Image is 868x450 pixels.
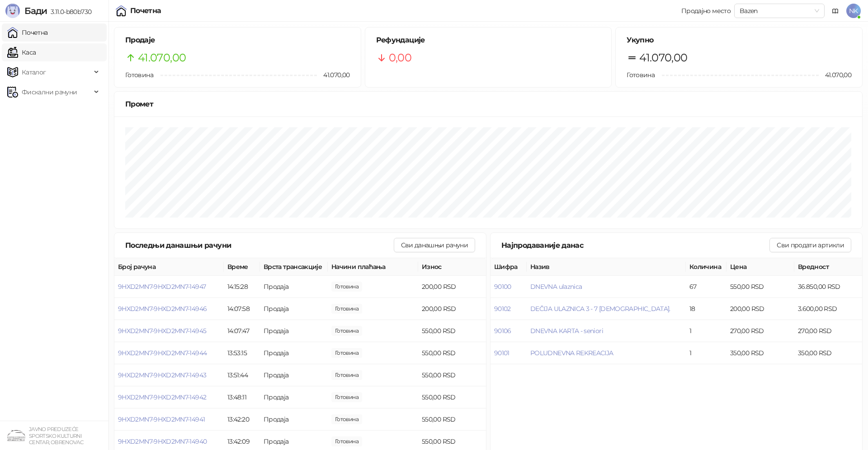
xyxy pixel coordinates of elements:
[794,320,862,342] td: 270,00 RSD
[125,240,394,251] div: Последњи данашњи рачуни
[418,258,486,276] th: Износ
[224,276,260,298] td: 14:15:28
[7,427,25,445] img: 64x64-companyLogo-4a28e1f8-f217-46d7-badd-69a834a81aaf.png
[418,364,486,386] td: 550,00 RSD
[794,342,862,364] td: 350,00 RSD
[7,43,36,61] a: Каса
[846,4,861,18] span: NK
[331,326,362,336] span: 550,00
[125,71,153,79] span: Готовина
[125,98,851,110] div: Промет
[726,342,794,364] td: 350,00 RSD
[118,283,206,291] button: 9HXD2MN7-9HXD2MN7-14947
[494,283,511,291] button: 90100
[726,320,794,342] td: 270,00 RSD
[118,437,207,445] button: 9HXD2MN7-9HXD2MN7-14940
[686,342,726,364] td: 1
[530,327,603,335] span: DNEVNA KARTA - seniori
[530,305,670,313] button: DEČIJA ULAZNICA 3 - 7 [DEMOGRAPHIC_DATA].
[530,349,613,357] span: POLUDNEVNA REKREACIJA
[22,63,46,81] span: Каталог
[5,4,20,18] img: Logo
[828,4,843,18] a: Документација
[224,386,260,408] td: 13:48:11
[331,304,362,314] span: 200,00
[260,408,328,431] td: Продаја
[224,298,260,320] td: 14:07:58
[130,7,161,14] div: Почетна
[627,71,655,79] span: Готовина
[819,70,851,80] span: 41.070,00
[331,436,362,446] span: 550,00
[494,349,509,357] button: 90101
[331,282,362,292] span: 200,00
[418,342,486,364] td: 550,00 RSD
[224,320,260,342] td: 14:07:47
[501,240,769,251] div: Најпродаваније данас
[494,305,511,313] button: 90102
[389,49,411,66] span: 0,00
[394,238,475,252] button: Сви данашњи рачуни
[22,83,77,101] span: Фискални рачуни
[260,276,328,298] td: Продаја
[317,70,349,80] span: 41.070,00
[681,8,731,14] div: Продајно место
[726,276,794,298] td: 550,00 RSD
[118,305,207,313] button: 9HXD2MN7-9HXD2MN7-14946
[627,35,851,46] h5: Укупно
[686,320,726,342] td: 1
[331,348,362,358] span: 550,00
[118,393,206,401] button: 9HXD2MN7-9HXD2MN7-14942
[331,392,362,402] span: 550,00
[118,371,206,379] button: 9HXD2MN7-9HXD2MN7-14943
[794,298,862,320] td: 3.600,00 RSD
[418,276,486,298] td: 200,00 RSD
[418,320,486,342] td: 550,00 RSD
[260,320,328,342] td: Продаја
[47,8,91,16] span: 3.11.0-b80b730
[224,258,260,276] th: Време
[530,283,582,291] button: DNEVNA ulaznica
[29,426,83,445] small: JAVNO PREDUZEĆE SPORTSKO KULTURNI CENTAR, OBRENOVAC
[794,258,862,276] th: Вредност
[118,415,205,423] button: 9HXD2MN7-9HXD2MN7-14941
[7,23,48,42] a: Почетна
[138,49,186,66] span: 41.070,00
[740,4,819,18] span: Bazen
[24,5,47,16] span: Бади
[224,364,260,386] td: 13:51:44
[376,35,601,46] h5: Рефундације
[328,258,418,276] th: Начини плаћања
[686,258,726,276] th: Количина
[639,49,687,66] span: 41.070,00
[331,370,362,380] span: 550,00
[491,258,527,276] th: Шифра
[118,349,207,357] button: 9HXD2MN7-9HXD2MN7-14944
[686,298,726,320] td: 18
[260,298,328,320] td: Продаја
[260,386,328,408] td: Продаја
[494,327,511,335] button: 90106
[527,258,686,276] th: Назив
[769,238,851,252] button: Сви продати артикли
[114,258,224,276] th: Број рачуна
[418,298,486,320] td: 200,00 RSD
[726,298,794,320] td: 200,00 RSD
[418,386,486,408] td: 550,00 RSD
[686,276,726,298] td: 67
[260,364,328,386] td: Продаја
[118,327,206,335] button: 9HXD2MN7-9HXD2MN7-14945
[260,342,328,364] td: Продаја
[418,408,486,431] td: 550,00 RSD
[260,258,328,276] th: Врста трансакције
